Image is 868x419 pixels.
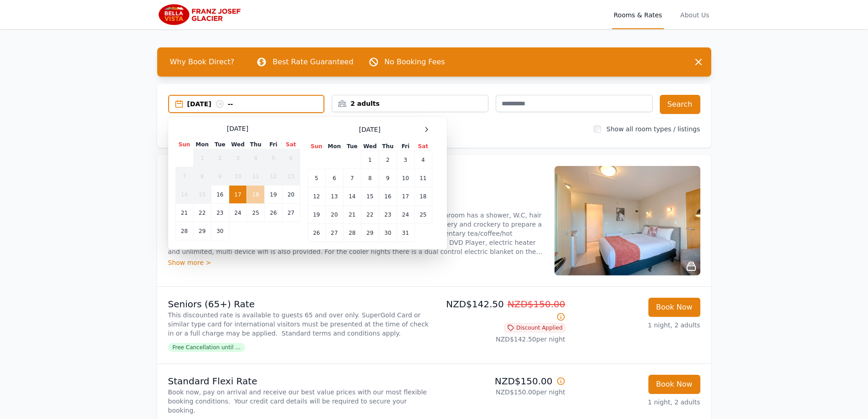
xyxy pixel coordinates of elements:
td: 10 [229,167,247,186]
th: Sun [308,142,325,151]
td: 4 [414,151,432,169]
p: NZD$150.00 per night [438,388,565,397]
td: 17 [229,186,247,204]
th: Sun [175,140,193,149]
td: 4 [247,149,265,167]
td: 7 [343,169,361,187]
td: 19 [308,206,325,224]
th: Wed [229,140,247,149]
td: 21 [343,206,361,224]
p: NZD$142.50 per night [438,335,565,344]
td: 30 [211,222,229,240]
td: 20 [282,186,300,204]
td: 13 [325,187,343,206]
th: Thu [247,140,265,149]
td: 29 [193,222,211,240]
button: Book Now [648,375,700,394]
th: Mon [193,140,211,149]
img: Bella Vista Franz Josef Glacier [157,4,245,26]
td: 23 [379,206,397,224]
th: Tue [211,140,229,149]
td: 27 [325,224,343,242]
td: 2 [379,151,397,169]
label: Show all room types / listings [606,125,700,133]
td: 29 [361,224,379,242]
td: 26 [265,204,282,222]
td: 3 [397,151,414,169]
th: Fri [397,142,414,151]
td: 9 [211,167,229,186]
button: Search [660,95,700,114]
td: 24 [397,206,414,224]
td: 23 [211,204,229,222]
td: 7 [175,167,193,186]
td: 26 [308,224,325,242]
p: 1 night, 2 adults [573,398,700,407]
td: 16 [379,187,397,206]
span: Discount Applied [504,323,565,332]
td: 28 [343,224,361,242]
td: 25 [414,206,432,224]
td: 27 [282,204,300,222]
th: Tue [343,142,361,151]
p: Seniors (65+) Rate [168,298,431,310]
td: 22 [193,204,211,222]
td: 18 [414,187,432,206]
span: [DATE] [359,125,380,134]
span: Why Book Direct? [163,53,242,71]
td: 5 [308,169,325,187]
td: 14 [343,187,361,206]
td: 10 [397,169,414,187]
p: This discounted rate is available to guests 65 and over only. SuperGold Card or similar type card... [168,310,431,338]
th: Thu [379,142,397,151]
td: 31 [397,224,414,242]
td: 11 [247,167,265,186]
td: 19 [265,186,282,204]
td: 17 [397,187,414,206]
td: 22 [361,206,379,224]
td: 24 [229,204,247,222]
div: 2 adults [332,99,488,108]
td: 3 [229,149,247,167]
td: 1 [193,149,211,167]
th: Mon [325,142,343,151]
p: Book now, pay on arrival and receive our best value prices with our most flexible booking conditi... [168,388,431,415]
td: 16 [211,186,229,204]
td: 12 [265,167,282,186]
td: 12 [308,187,325,206]
td: 8 [193,167,211,186]
p: Best Rate Guaranteed [272,57,353,67]
td: 11 [414,169,432,187]
td: 8 [361,169,379,187]
p: NZD$150.00 [438,375,565,388]
td: 6 [325,169,343,187]
p: No Booking Fees [385,57,445,67]
td: 25 [247,204,265,222]
th: Fri [265,140,282,149]
span: Free Cancellation until ... [168,343,245,352]
td: 15 [193,186,211,204]
td: 14 [175,186,193,204]
div: Show more > [168,258,544,267]
td: 6 [282,149,300,167]
td: 2 [211,149,229,167]
button: Book Now [648,298,700,317]
p: Standard Flexi Rate [168,375,431,388]
td: 1 [361,151,379,169]
span: [DATE] [227,124,248,133]
th: Sat [282,140,300,149]
td: 28 [175,222,193,240]
td: 20 [325,206,343,224]
span: NZD$150.00 [508,299,565,310]
th: Wed [361,142,379,151]
td: 9 [379,169,397,187]
td: 5 [265,149,282,167]
td: 30 [379,224,397,242]
th: Sat [414,142,432,151]
td: 18 [247,186,265,204]
p: NZD$142.50 [438,298,565,323]
td: 15 [361,187,379,206]
p: 1 night, 2 adults [573,321,700,330]
td: 13 [282,167,300,186]
td: 21 [175,204,193,222]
